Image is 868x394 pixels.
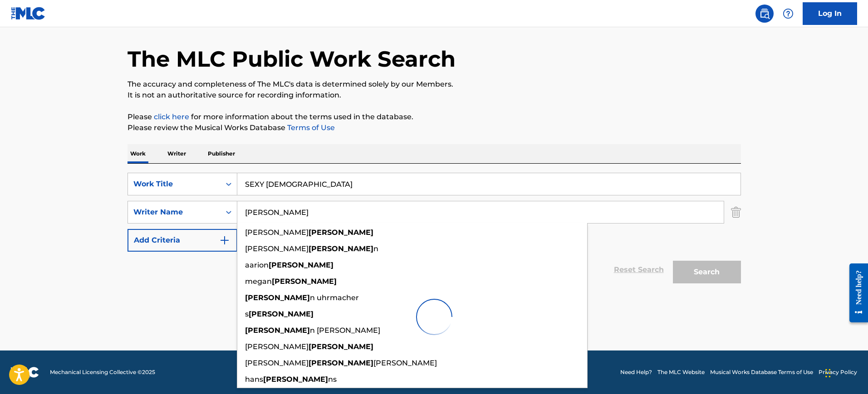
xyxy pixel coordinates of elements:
[245,261,269,269] span: aarion
[50,368,155,376] span: Mechanical Licensing Collective © 2025
[843,257,868,330] iframe: Resource Center
[803,2,857,25] a: Log In
[128,45,456,73] h1: The MLC Public Work Search
[779,5,797,23] div: Help
[128,144,148,163] p: Work
[263,375,328,384] strong: [PERSON_NAME]
[128,122,741,133] p: Please review the Musical Works Database
[328,375,337,384] span: ns
[731,201,741,224] img: Delete Criterion
[755,5,774,23] a: Public Search
[416,299,452,335] img: preloader
[245,244,309,253] span: [PERSON_NAME]
[285,123,335,132] a: Terms of Use
[128,79,741,90] p: The accuracy and completeness of The MLC's data is determined solely by our Members.
[309,359,373,367] strong: [PERSON_NAME]
[205,144,238,163] p: Publisher
[620,368,652,376] a: Need Help?
[11,367,39,378] img: logo
[133,207,215,218] div: Writer Name
[128,173,741,288] form: Search Form
[128,90,741,101] p: It is not an authoritative source for recording information.
[309,342,373,351] strong: [PERSON_NAME]
[272,277,337,286] strong: [PERSON_NAME]
[823,350,868,394] iframe: Chat Widget
[269,261,333,269] strong: [PERSON_NAME]
[11,7,46,20] img: MLC Logo
[309,244,373,253] strong: [PERSON_NAME]
[783,8,794,19] img: help
[245,342,309,351] span: [PERSON_NAME]
[245,375,263,384] span: hans
[245,228,309,237] span: [PERSON_NAME]
[819,368,857,376] a: Privacy Policy
[373,244,378,253] span: n
[759,8,770,19] img: search
[825,360,831,387] div: Drag
[128,112,741,122] p: Please for more information about the terms used in the database.
[128,229,237,252] button: Add Criteria
[165,144,189,163] p: Writer
[710,368,813,376] a: Musical Works Database Terms of Use
[219,235,230,246] img: 9d2ae6d4665cec9f34b9.svg
[657,368,705,376] a: The MLC Website
[245,277,272,286] span: megan
[373,359,437,367] span: [PERSON_NAME]
[245,359,309,367] span: [PERSON_NAME]
[309,228,373,237] strong: [PERSON_NAME]
[133,179,215,190] div: Work Title
[154,112,189,121] a: click here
